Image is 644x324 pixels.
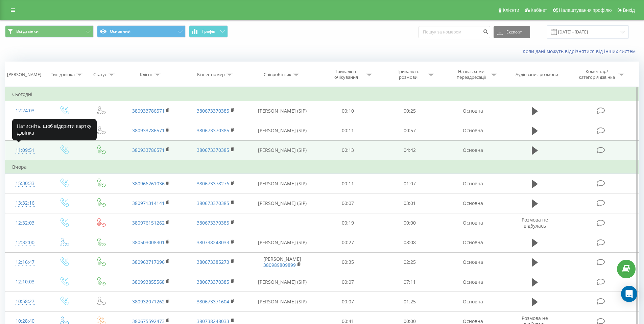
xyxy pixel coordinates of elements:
[379,213,441,233] td: 00:00
[12,196,38,210] div: 13:32:16
[379,174,441,193] td: 01:07
[197,72,225,77] div: Бізнес номер
[132,279,165,285] a: 380993855568
[577,69,617,80] div: Коментар/категорія дзвінка
[317,140,379,160] td: 00:13
[440,252,505,272] td: Основна
[503,7,519,13] span: Клієнти
[317,233,379,252] td: 00:27
[197,239,229,246] a: 380738248033
[440,292,505,311] td: Основна
[12,256,38,269] div: 12:16:47
[379,252,441,272] td: 02:25
[97,25,186,38] button: Основний
[197,200,229,206] a: 380673370385
[440,174,505,193] td: Основна
[248,272,317,292] td: [PERSON_NAME] (SIP)
[12,177,38,190] div: 15:30:33
[317,272,379,292] td: 00:07
[197,108,229,114] a: 380673370385
[317,121,379,140] td: 00:11
[132,127,165,134] a: 380933786571
[317,213,379,233] td: 00:19
[132,147,165,153] a: 380933786571
[248,193,317,213] td: [PERSON_NAME] (SIP)
[132,200,165,206] a: 380971314141
[440,213,505,233] td: Основна
[494,26,530,38] button: Експорт
[12,295,38,308] div: 10:58:27
[197,298,229,305] a: 380673371604
[523,48,639,54] a: Коли дані можуть відрізнятися вiд інших систем
[559,7,612,13] span: Налаштування профілю
[197,279,229,285] a: 380673370385
[5,160,639,174] td: Вчора
[93,72,107,77] div: Статус
[531,7,547,13] span: Кабінет
[132,298,165,305] a: 380932071262
[5,88,639,101] td: Сьогодні
[453,69,489,80] div: Назва схеми переадресації
[440,272,505,292] td: Основна
[248,233,317,252] td: [PERSON_NAME] (SIP)
[440,140,505,160] td: Основна
[12,104,38,117] div: 12:24:03
[379,121,441,140] td: 00:57
[317,193,379,213] td: 00:07
[197,127,229,134] a: 380673370385
[440,101,505,121] td: Основна
[379,101,441,121] td: 00:25
[379,292,441,311] td: 01:25
[12,236,38,249] div: 12:32:00
[5,25,94,38] button: Всі дзвінки
[379,193,441,213] td: 03:01
[516,72,558,77] div: Аудіозапис розмови
[16,29,39,34] span: Всі дзвінки
[248,101,317,121] td: [PERSON_NAME] (SIP)
[248,292,317,311] td: [PERSON_NAME] (SIP)
[132,180,165,187] a: 380966261036
[621,286,637,302] div: Open Intercom Messenger
[202,29,215,34] span: Графік
[12,275,38,288] div: 12:10:03
[140,72,153,77] div: Клієнт
[248,140,317,160] td: [PERSON_NAME] (SIP)
[12,119,97,140] div: Натисніть, щоб відкрити картку дзвінка
[248,174,317,193] td: [PERSON_NAME] (SIP)
[379,140,441,160] td: 04:42
[12,216,38,230] div: 12:32:03
[317,174,379,193] td: 00:11
[132,239,165,246] a: 380503008301
[264,72,291,77] div: Співробітник
[379,272,441,292] td: 07:11
[132,219,165,226] a: 380976151262
[51,72,75,77] div: Тип дзвінка
[440,233,505,252] td: Основна
[317,292,379,311] td: 00:07
[623,7,635,13] span: Вихід
[390,69,426,80] div: Тривалість розмови
[197,219,229,226] a: 380673370385
[419,26,490,38] input: Пошук за номером
[522,216,548,229] span: Розмова не відбулась
[132,108,165,114] a: 380933786571
[317,252,379,272] td: 00:35
[248,252,317,272] td: [PERSON_NAME]
[440,193,505,213] td: Основна
[379,233,441,252] td: 08:08
[328,69,364,80] div: Тривалість очікування
[317,101,379,121] td: 00:10
[197,147,229,153] a: 380673370385
[263,262,296,268] a: 380989809899
[132,259,165,265] a: 380963717096
[197,180,229,187] a: 380673378276
[12,144,38,157] div: 11:09:51
[440,121,505,140] td: Основна
[197,259,229,265] a: 380673385273
[248,121,317,140] td: [PERSON_NAME] (SIP)
[189,25,228,38] button: Графік
[7,72,41,77] div: [PERSON_NAME]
